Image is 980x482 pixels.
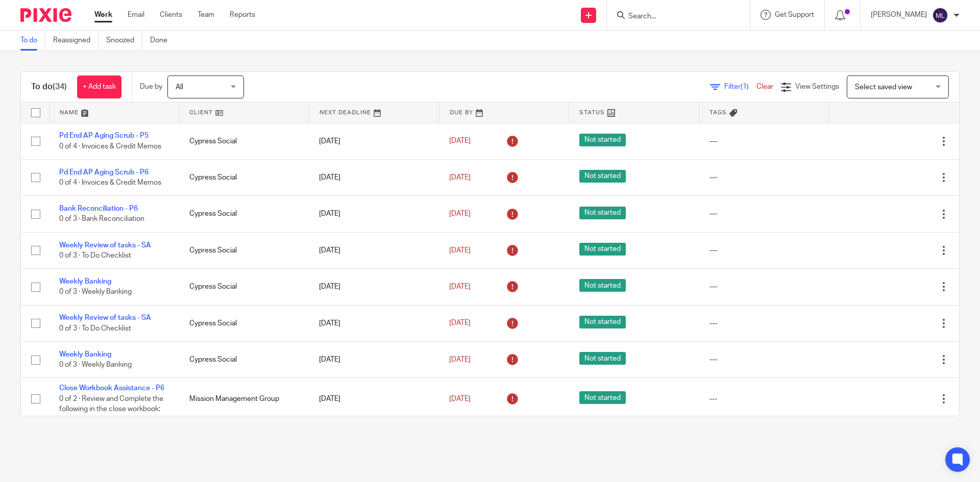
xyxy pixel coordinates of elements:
h1: To do [31,82,67,92]
td: Cypress Social [179,232,309,268]
td: Cypress Social [179,159,309,195]
div: --- [709,136,819,146]
span: Not started [579,134,626,146]
td: Cypress Social [179,269,309,305]
span: 0 of 4 · Invoices & Credit Memos [59,179,161,186]
span: 0 of 3 · To Do Checklist [59,325,131,332]
a: Pd End AP Aging Scrub - P5 [59,132,149,139]
span: Not started [579,352,626,365]
span: 0 of 2 · Review and Complete the following in the close workbook: [59,395,163,413]
a: Reassigned [53,31,99,50]
div: --- [709,172,819,183]
a: Close Workbook Assistance - P6 [59,385,164,392]
div: --- [709,282,819,292]
div: --- [709,245,819,256]
a: Weekly Banking [59,351,111,358]
span: [DATE] [449,283,471,290]
a: Reports [230,10,255,20]
span: Get Support [775,11,814,18]
span: Not started [579,316,626,328]
a: Weekly Review of tasks - SA [59,242,151,249]
span: [DATE] [449,210,471,217]
a: + Add task [77,75,121,98]
div: --- [709,318,819,328]
td: Cypress Social [179,123,309,159]
td: [DATE] [309,305,439,341]
a: Snoozed [106,31,142,50]
img: svg%3E [932,7,948,23]
span: [DATE] [449,138,471,145]
span: [DATE] [449,320,471,327]
a: To do [20,31,45,50]
a: Done [150,31,175,50]
td: [DATE] [309,342,439,378]
a: Weekly Banking [59,278,111,285]
div: --- [709,394,819,404]
div: --- [709,209,819,219]
span: 0 of 3 · To Do Checklist [59,252,131,259]
td: Cypress Social [179,305,309,341]
td: [DATE] [309,159,439,195]
span: Not started [579,170,626,183]
span: (1) [741,83,749,90]
td: Cypress Social [179,342,309,378]
span: Not started [579,279,626,292]
span: [DATE] [449,395,471,402]
span: [DATE] [449,247,471,254]
p: Due by [140,82,162,92]
span: Not started [579,207,626,219]
td: [DATE] [309,269,439,305]
span: View Settings [795,83,839,90]
span: Select saved view [855,84,912,91]
td: [DATE] [309,232,439,268]
a: Clients [160,10,182,20]
a: Bank Reconciliation - P6 [59,205,138,212]
td: Mission Management Group [179,378,309,420]
td: [DATE] [309,123,439,159]
a: Email [128,10,144,20]
span: (34) [53,83,67,91]
div: --- [709,354,819,365]
input: Search [627,12,719,21]
span: [DATE] [449,356,471,363]
a: Weekly Review of tasks - SA [59,314,151,321]
a: Work [94,10,112,20]
span: [DATE] [449,174,471,181]
img: Pixie [20,8,71,22]
a: Clear [756,83,773,90]
span: All [176,84,183,91]
span: Not started [579,243,626,256]
span: Not started [579,391,626,404]
p: [PERSON_NAME] [871,10,927,20]
span: 0 of 3 · Bank Reconciliation [59,216,144,223]
span: Tags [709,110,727,115]
span: 0 of 4 · Invoices & Credit Memos [59,143,161,150]
td: Cypress Social [179,196,309,232]
td: [DATE] [309,196,439,232]
span: 0 of 3 · Weekly Banking [59,361,132,368]
td: [DATE] [309,378,439,420]
span: 0 of 3 · Weekly Banking [59,289,132,296]
a: Team [198,10,214,20]
a: Pd End AP Aging Scrub - P6 [59,169,149,176]
span: Filter [724,83,756,90]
